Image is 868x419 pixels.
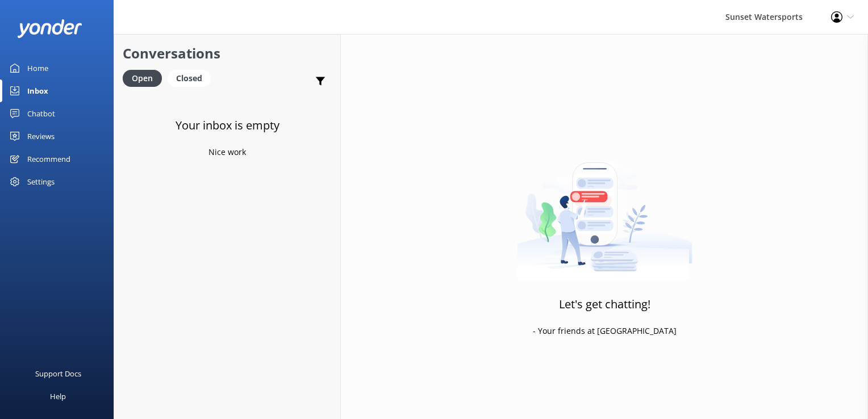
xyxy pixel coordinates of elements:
div: Open [123,70,162,87]
div: Home [27,57,48,79]
p: Nice work [208,146,246,158]
p: - Your friends at [GEOGRAPHIC_DATA] [533,325,677,337]
img: artwork of a man stealing a conversation from at giant smartphone [517,139,692,280]
div: Support Docs [35,362,81,385]
div: Settings [27,170,55,193]
div: Recommend [27,148,70,170]
div: Inbox [27,79,48,102]
a: Closed [168,72,216,84]
h3: Let's get chatting! [559,295,650,313]
div: Help [50,385,66,408]
h3: Your inbox is empty [176,116,279,135]
img: yonder-white-logo.png [17,19,82,38]
div: Chatbot [27,102,55,125]
h2: Conversations [123,43,332,64]
div: Closed [168,70,211,87]
div: Reviews [27,125,55,148]
a: Open [123,72,168,84]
